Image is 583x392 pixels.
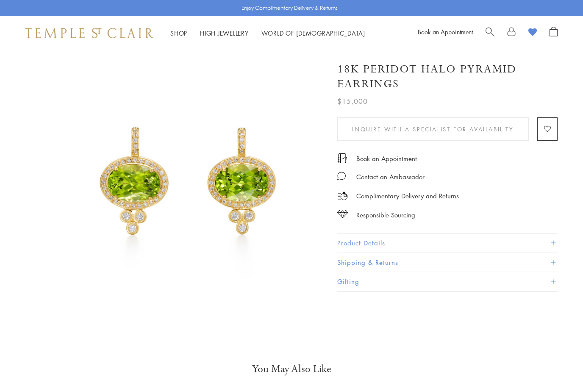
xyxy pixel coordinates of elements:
a: Open Shopping Bag [550,27,558,39]
span: Inquire With A Specialist for Availability [352,125,514,134]
div: Contact an Ambassador [356,172,425,182]
a: High JewelleryHigh Jewellery [200,29,249,37]
p: Complimentary Delivery and Returns [356,191,459,201]
h3: You May Also Like [34,362,549,376]
button: Product Details [337,234,558,253]
a: Book an Appointment [356,154,417,163]
a: ShopShop [170,29,187,37]
img: icon_delivery.svg [337,191,348,201]
button: Gifting [337,272,558,291]
a: Book an Appointment [418,28,473,36]
button: Shipping & Returns [337,253,558,272]
img: Temple St. Clair [25,28,153,38]
a: Search [486,27,494,39]
p: Enjoy Complimentary Delivery & Returns [242,4,338,12]
img: icon_appointment.svg [337,153,347,163]
div: Responsible Sourcing [356,210,415,220]
a: View Wishlist [528,27,537,39]
a: World of [DEMOGRAPHIC_DATA]World of [DEMOGRAPHIC_DATA] [261,29,365,37]
nav: Main navigation [170,28,365,39]
span: $15,000 [337,96,368,107]
img: MessageIcon-01_2.svg [337,172,346,180]
iframe: Gorgias live chat messenger [541,352,575,384]
h1: 18K Peridot Halo Pyramid Earrings [337,62,558,92]
img: E16117-PVPY10PD [55,50,325,320]
img: icon_sourcing.svg [337,210,348,218]
button: Inquire With A Specialist for Availability [337,117,529,141]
